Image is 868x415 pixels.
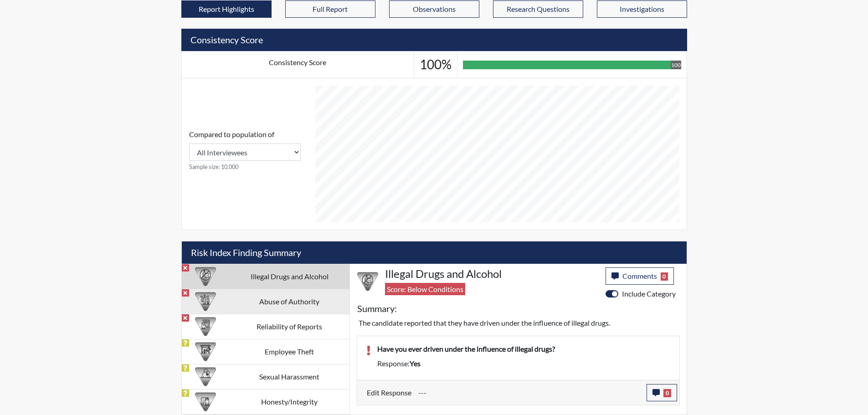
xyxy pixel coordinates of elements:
[389,0,479,18] button: Observations
[182,241,687,264] h5: Risk Index Finding Summary
[181,29,687,51] h5: Consistency Score
[189,129,301,171] div: Consistency Score comparison among population
[357,303,397,314] h5: Summary:
[230,389,349,414] td: Honesty/Integrity
[230,364,349,389] td: Sexual Harassment
[195,291,216,312] img: CATEGORY%20ICON-01.94e51fac.png
[622,272,657,280] span: Comments
[195,391,216,412] img: CATEGORY%20ICON-11.a5f294f4.png
[385,267,599,281] h4: Illegal Drugs and Alcohol
[622,288,676,299] label: Include Category
[377,343,670,354] p: Have you ever driven under the influence of illegal drugs?
[230,314,349,339] td: Reliability of Reports
[181,0,272,18] button: Report Highlights
[671,61,681,69] div: 100
[359,318,678,328] p: The candidate reported that they have driven under the influence of illegal drugs.
[195,316,216,337] img: CATEGORY%20ICON-20.4a32fe39.png
[647,384,677,401] button: 0
[181,51,414,78] td: Consistency Score
[420,57,452,72] h3: 100%
[370,358,677,369] div: Response:
[195,366,216,387] img: CATEGORY%20ICON-23.dd685920.png
[606,267,674,285] button: Comments0
[663,389,671,397] span: 0
[230,339,349,364] td: Employee Theft
[285,0,375,18] button: Full Report
[493,0,583,18] button: Research Questions
[597,0,687,18] button: Investigations
[661,272,668,281] span: 0
[410,359,421,368] span: yes
[230,264,349,289] td: Illegal Drugs and Alcohol
[411,384,647,401] div: Update the test taker's response, the change might impact the score
[189,163,301,171] small: Sample size: 10,000
[230,289,349,314] td: Abuse of Authority
[195,266,216,287] img: CATEGORY%20ICON-12.0f6f1024.png
[367,384,411,401] label: Edit Response
[357,271,378,292] img: CATEGORY%20ICON-12.0f6f1024.png
[385,283,465,295] span: Score: Below Conditions
[195,341,216,362] img: CATEGORY%20ICON-07.58b65e52.png
[189,129,274,140] label: Compared to population of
